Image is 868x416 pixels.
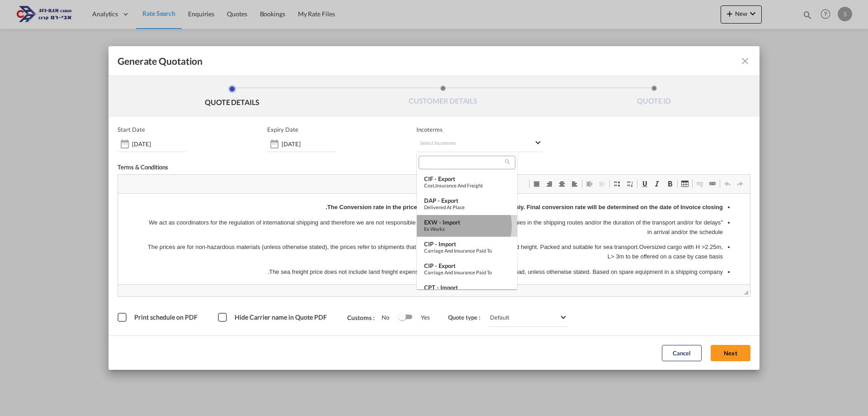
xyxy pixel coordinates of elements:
p: The sea freight price does not include land freight expenses abroad and/or other expenses abroad,... [27,74,605,83]
p: The sea transport prices are subject to the prices of the shipping companies and may change accor... [27,89,605,99]
div: Carriage and Insurance Paid to [424,269,510,275]
div: EXW - import [424,219,510,226]
p: The prices are for non-hazardous materials (unless otherwise stated), the prices refer to shipmen... [27,49,605,68]
div: CIP - export [424,262,510,269]
div: CIP - import [424,240,510,248]
div: DAP - export [424,197,510,204]
div: Cost,Insurance and Freight [424,182,510,188]
p: "We act as coordinators for the regulation of international shipping and therefore we are not res... [27,24,605,43]
div: CIF - export [424,175,510,182]
strong: The Conversion rate in the price quote is for the date of the quote only. Final conversion rate w... [208,10,605,17]
div: Delivered at Place [424,204,510,210]
md-icon: icon-magnify [504,158,511,165]
div: CPT - import [424,284,510,291]
div: Carriage and Insurance Paid to [424,248,510,253]
div: Ex Works [424,226,510,232]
